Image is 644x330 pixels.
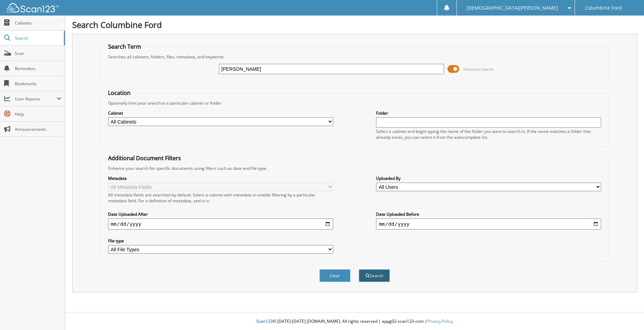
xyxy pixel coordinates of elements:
div: Select a cabinet and begin typing the name of the folder you want to search in. If the name match... [376,128,601,140]
button: Clear [319,269,350,282]
a: here [200,198,209,204]
div: Enhance your search for specific documents using filters such as date and file type. [105,165,605,171]
span: Scan [15,50,61,56]
div: © [DATE]-[DATE] [DOMAIN_NAME]. All rights reserved | appg02-scan123-com | [65,313,644,330]
span: Reminders [15,66,61,71]
img: scan123-logo-white.svg [7,3,59,12]
a: Privacy Policy [427,318,453,324]
input: start [108,219,333,230]
span: Columbine Ford [585,6,622,10]
label: Metadata [108,175,333,181]
span: Announcements [15,126,61,132]
label: Date Uploaded Before [376,211,601,217]
span: Help [15,111,61,117]
div: All metadata fields are searched by default. Select a cabinet with metadata to enable filtering b... [108,192,333,204]
span: [DEMOGRAPHIC_DATA][PERSON_NAME] [467,6,558,10]
label: File type [108,238,333,244]
label: Uploaded By [376,175,601,181]
input: end [376,219,601,230]
legend: Location [105,89,134,97]
legend: Additional Document Filters [105,154,184,162]
span: Search [15,35,60,41]
span: Cabinets [15,20,61,26]
span: User Reports [15,96,57,102]
label: Date Uploaded After [108,211,333,217]
label: Cabinet [108,110,333,116]
span: Advanced Search [463,67,494,72]
button: Search [359,269,390,282]
h1: Search Columbine Ford [72,19,637,30]
span: Bookmarks [15,81,61,87]
div: Searches all cabinets, folders, files, metadata, and keywords [105,54,605,60]
legend: Search Term [105,43,145,50]
label: Folder [376,110,601,116]
iframe: Chat Widget [609,297,644,330]
span: Scan123 [256,318,273,324]
div: Optionally limit your search to a particular cabinet or folder [105,100,605,106]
